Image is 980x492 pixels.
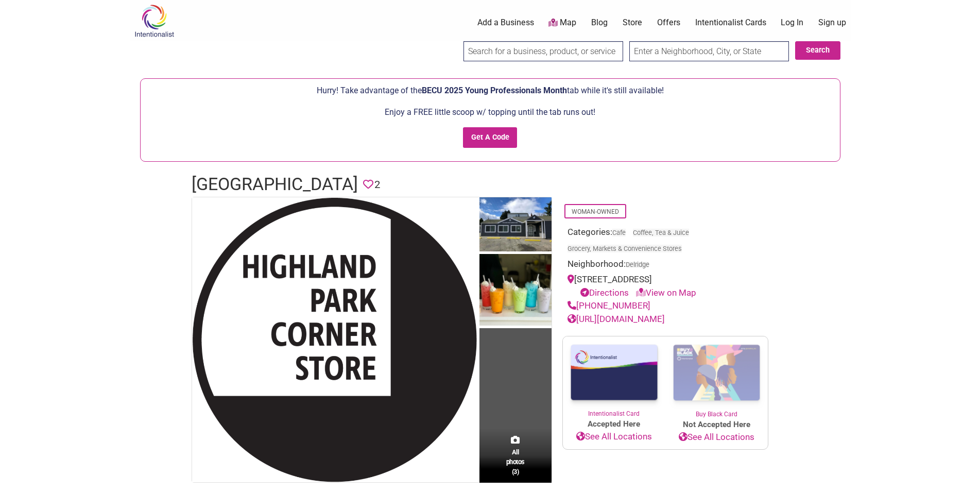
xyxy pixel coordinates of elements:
h1: [GEOGRAPHIC_DATA] [192,172,358,197]
img: Buy Black Card [665,336,768,410]
img: Highland Park Corner Store [479,197,552,254]
a: [URL][DOMAIN_NAME] [568,314,665,324]
input: Get A Code [463,127,517,148]
span: BECU 2025 Young Professionals Month [422,86,567,95]
a: Buy Black Card [665,336,768,419]
a: See All Locations [563,430,665,444]
a: Blog [591,17,608,28]
p: Hurry! Take advantage of the tab while it's still available! [146,84,835,97]
button: Search [795,41,840,60]
span: 2 [374,177,380,193]
input: Search for a business, product, or service [463,41,623,61]
a: Intentionalist Cards [695,17,766,28]
a: Cafe [612,229,626,236]
img: Highland Park Corner Store [479,254,552,329]
a: Store [623,17,642,28]
span: Not Accepted Here [665,419,768,431]
span: Accepted Here [563,418,665,430]
div: Categories: [568,226,763,258]
a: Offers [657,17,680,28]
a: [PHONE_NUMBER] [568,300,650,311]
a: Intentionalist Card [563,336,665,418]
img: Highland Park Corner Store [192,197,477,482]
div: [STREET_ADDRESS] [568,273,763,299]
a: See All Locations [665,431,768,444]
p: Enjoy a FREE little scoop w/ topping until the tab runs out! [146,106,835,119]
a: Directions [580,287,629,298]
span: All photos (3) [506,447,525,477]
a: Log In [781,17,803,28]
span: You must be logged in to save favorites. [363,177,373,193]
a: Map [548,17,576,29]
input: Enter a Neighborhood, City, or State [629,41,789,61]
a: Coffee, Tea & Juice [633,229,689,236]
a: Woman-Owned [572,208,619,215]
a: Sign up [818,17,846,28]
a: View on Map [636,287,696,298]
img: Intentionalist Card [563,336,665,409]
a: Add a Business [477,17,534,28]
span: Delridge [626,262,649,268]
img: Intentionalist [130,4,179,38]
a: Grocery, Markets & Convenience Stores [568,245,682,252]
div: Neighborhood: [568,258,763,274]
